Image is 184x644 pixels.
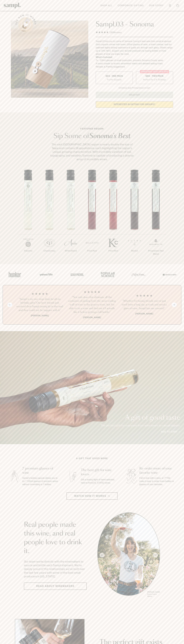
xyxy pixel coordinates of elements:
b: [PERSON_NAME] [135,312,153,315]
p: A gift of good taste [101,415,180,421]
li: 1 / 7 [18,170,39,261]
b: [PERSON_NAME] [31,314,49,317]
p: Fall in love with a wine, or 7? We make it easy to order more bottles or glasses of your favorites. [139,477,175,486]
h3: “Whether I'm having friends over or just tired from a long day at work and need a glass of wine, ... [120,299,168,310]
li: 5 / 7 [103,170,124,261]
p: Chardonnay [39,249,60,252]
li: 7x - 100ml glasses of small production, premium Sonoma County wines [96,59,173,62]
h3: The best gift for wine lovers [81,468,117,477]
a: Shop All [99,3,114,8]
p: The vast [GEOGRAPHIC_DATA] region is nearly double the size of Napa and contains 18 appellations,... [49,143,135,161]
img: Artboard_7_5b34974b-f019-449e-91fb-745f8d0877ee_x450.png [161,269,177,280]
p: Pinot Noir [103,249,124,252]
li: Recipes & Pairing Suggestions [96,65,173,68]
div: Christmas SALE! Save 20% [140,70,169,73]
p: White Blend [60,249,81,252]
h2: Sip Some of [49,133,135,139]
button: Previous slide [7,303,12,307]
li: 7 / 7 [145,170,166,264]
a: Corporate Gifting [116,3,145,8]
p: [PERSON_NAME] Sutro, Sutro Wines [147,591,160,597]
li: 4 / 7 [81,170,103,261]
p: Pinot Noir [81,249,103,252]
li: 6 / 7 [124,170,145,261]
img: Sampl.03 - Sonoma [11,21,88,98]
li: 3 / 7 [60,170,81,261]
em: Sonoma's Best [89,133,131,139]
a: interested in gifting for groups? [96,101,173,108]
p: Gift a tasting flight of hand-selected, hard-to-find [US_STATE] wines. [81,478,117,484]
div: Sampl.03 lets you try some of Sonoma County's best wine from small producers. Each capsule comes ... [96,40,173,56]
li: Christmas Sale Pricing Shown In Cart [117,87,152,89]
button: Watch how it works [66,492,118,500]
a: Read about Winemakers [24,583,87,590]
b: [PERSON_NAME] [83,316,101,319]
ul: carousel [97,512,160,598]
h3: “Not only does this eliminate all the confusion of picking from the never ending wall of wine in ... [68,295,116,314]
button: Next slide [172,303,177,307]
strong: What’s Included: [96,56,113,58]
h3: “Sampl is my one-stop shop for all my birthday gifts! Our best friends just received their Sampl ... [16,297,64,312]
li: A smart coaster to access winemaker videos and detailed tasting notes. [96,62,173,65]
span: 136 [110,31,113,34]
li: 2 / 7 [39,170,60,261]
small: Perfect For 2-4 Tastings [143,78,166,81]
p: Albarino [18,249,39,252]
img: Artboard_4_28b4d326-c26e-48f9-9c80-911f17d6414e_x450.png [99,269,115,280]
img: Artboard_1_c8cd28af-0030-4af1-819c-248e302c7f06_x450.png [7,269,23,280]
h2: A gift that gives more [76,457,108,460]
p: Proprietary Red Blend [145,249,166,256]
li: 1 / 4 [16,290,64,319]
div: 136Reviews [96,31,122,34]
img: Artboard_5_7fdae55a-36fd-43f7-8bfd-f74a06a2878e_x450.png [69,269,85,280]
p: Our team works directly with the winemakers to source and bottle each Sampl shipment. We’re deepl... [24,560,87,578]
div: slide 1 [97,512,160,598]
small: Try the Capsule [107,78,122,81]
p: Merlot [124,249,145,252]
img: Artboard_3_0b291449-6e8c-4d07-b2c2-3f3601a19cd1_x450.png [130,269,146,280]
a: Add to cart [161,430,180,434]
span: Reviews [113,31,122,34]
a: Our Story [148,3,165,8]
button: See how it works [18,17,33,32]
span: $55 - One Pack [106,75,123,78]
img: Sampl logo [4,3,21,8]
h3: 7 premium glasses of wine [22,466,58,475]
h3: Re-order more of your favorite wine [139,466,175,475]
h1: Sampl.03 - Sonoma [96,21,173,28]
li: 2 / 4 [68,290,116,319]
p: Sampl's tasting capsule allows you to try 7 100ml glasses of premium wines without committing to ... [22,477,58,486]
button: Sold Out [96,92,173,98]
h2: Real people made this wine, and real people love to drink it. [24,521,87,555]
p: Featured Region [49,127,135,130]
p: The perfect gift for everyone from wine lovers to casual sippers. [101,424,180,427]
li: 3 / 4 [120,290,168,319]
span: $88 - Two Pack [145,75,164,78]
img: Artboard_6_04f9a106-072f-468a-bdd7-f11783b05722_x450.png [38,269,54,280]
